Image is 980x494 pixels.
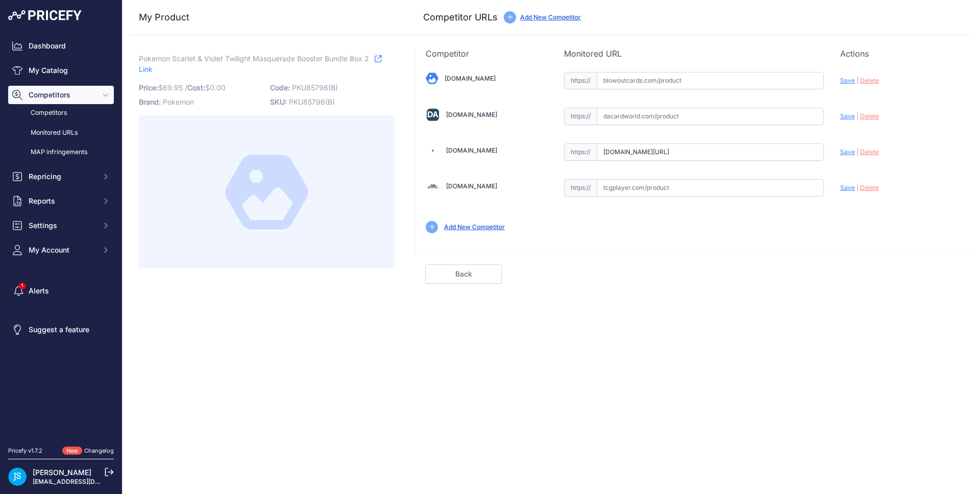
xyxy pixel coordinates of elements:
span: Delete [860,112,879,120]
span: SKU: [270,97,287,106]
span: 0.00 [210,83,226,92]
span: Delete [860,148,879,156]
span: Settings [29,220,95,231]
span: Save [840,112,855,120]
h3: Competitor URLs [423,10,498,24]
a: [DOMAIN_NAME] [446,146,497,154]
span: https:// [564,108,597,125]
img: Pricefy Logo [8,10,82,20]
span: Cost: [187,83,205,92]
span: | [856,77,859,84]
a: [EMAIL_ADDRESS][DOMAIN_NAME] [33,478,139,485]
input: blowoutcards.com/product [597,72,824,89]
a: Alerts [8,282,114,300]
a: [DOMAIN_NAME] [446,182,497,190]
p: $ [139,81,264,95]
p: Competitor [426,47,547,60]
a: Dashboard [8,37,114,55]
span: 69.95 [163,83,183,92]
span: https:// [564,143,597,161]
span: Brand: [139,97,161,106]
span: New [62,447,82,455]
input: dacardworld.com/product [597,108,824,125]
button: Repricing [8,167,114,186]
span: Price: [139,83,158,92]
span: Delete [860,77,879,84]
a: Monitored URLs [8,124,114,142]
span: My Account [29,245,95,255]
span: / $ [185,83,226,92]
a: Link [139,52,382,76]
a: Changelog [84,447,114,454]
p: Actions [840,47,962,60]
a: Add New Competitor [520,13,581,21]
a: My Catalog [8,61,114,80]
span: https:// [564,72,597,89]
input: steelcitycollectibles.com/product [597,143,824,161]
span: | [856,184,859,191]
button: Settings [8,216,114,235]
span: Pokemon [163,97,194,106]
span: Pokemon Scarlet & Violet Twilight Masquerade Booster Bundle Box 2 [139,52,369,65]
span: Save [840,148,855,156]
a: Suggest a feature [8,320,114,339]
a: Competitors [8,104,114,122]
button: Reports [8,192,114,210]
span: PKU85796(B) [292,83,338,92]
span: Save [840,77,855,84]
div: Pricefy v1.7.2 [8,447,42,455]
button: My Account [8,241,114,259]
span: Repricing [29,171,95,182]
span: | [856,148,859,156]
span: Reports [29,196,95,206]
span: Competitors [29,90,95,100]
span: | [856,112,859,120]
a: Back [425,264,502,284]
nav: Sidebar [8,37,114,434]
span: PKU85796(B) [289,97,335,106]
a: [DOMAIN_NAME] [445,75,496,82]
h3: My Product [139,10,395,24]
span: https:// [564,179,597,196]
a: Add New Competitor [444,223,505,231]
input: tcgplayer.com/product [597,179,824,196]
a: MAP infringements [8,143,114,161]
button: Competitors [8,86,114,104]
a: [DOMAIN_NAME] [446,111,497,118]
p: Monitored URL [564,47,824,60]
span: Delete [860,184,879,191]
span: Code: [270,83,290,92]
span: Save [840,184,855,191]
a: [PERSON_NAME] [33,468,91,477]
